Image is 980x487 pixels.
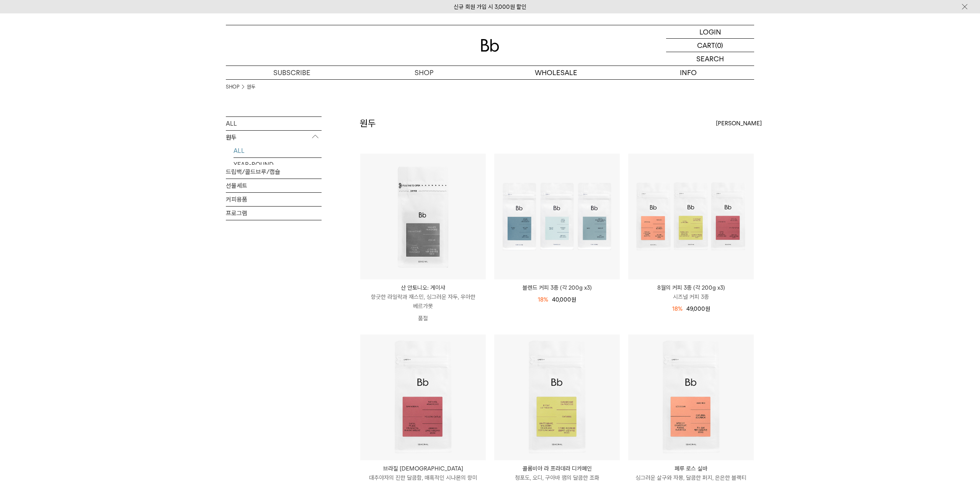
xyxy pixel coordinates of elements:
p: SEARCH [696,52,724,66]
a: 8월의 커피 3종 (각 200g x3) 시즈널 커피 3종 [628,283,754,302]
div: 18% [538,295,548,304]
a: 브라질 [DEMOGRAPHIC_DATA] 대추야자의 진한 달콤함, 매혹적인 시나몬의 향미 [360,464,486,482]
p: 대추야자의 진한 달콤함, 매혹적인 시나몬의 향미 [360,473,486,482]
a: 신규 회원 가입 시 3,000원 할인 [454,3,526,10]
a: 콜롬비아 라 프라데라 디카페인 청포도, 오디, 구아바 잼의 달콤한 조화 [494,464,620,482]
h2: 원두 [360,117,376,130]
a: 프로그램 [226,207,322,220]
p: 산 안토니오: 게이샤 [360,283,486,292]
p: INFO [622,66,754,79]
img: 페루 로스 실바 [628,335,754,460]
div: 18% [672,304,683,313]
p: 브라질 [DEMOGRAPHIC_DATA] [360,464,486,473]
img: 산 안토니오: 게이샤 [360,154,486,279]
span: 40,000 [552,296,576,303]
a: ALL [226,117,322,130]
img: 블렌드 커피 3종 (각 200g x3) [494,154,620,279]
p: LOGIN [699,25,721,38]
p: 시즈널 커피 3종 [628,292,754,302]
span: 49,000 [686,305,710,312]
span: 원 [571,296,576,303]
a: ALL [234,144,322,157]
a: 산 안토니오: 게이샤 향긋한 라일락과 재스민, 싱그러운 자두, 우아한 베르가못 [360,283,486,311]
img: 콜롬비아 라 프라데라 디카페인 [494,335,620,460]
a: YEAR-ROUND [234,158,322,171]
p: 품절 [360,311,486,326]
p: 페루 로스 실바 [628,464,754,473]
a: 페루 로스 실바 싱그러운 살구와 자몽, 달콤한 퍼지, 은은한 블랙티 [628,464,754,482]
a: SUBSCRIBE [226,66,358,79]
img: 브라질 사맘바이아 [360,335,486,460]
span: [PERSON_NAME] [716,119,762,128]
span: 원 [705,305,710,312]
p: 8월의 커피 3종 (각 200g x3) [628,283,754,292]
p: WHOLESALE [490,66,622,79]
a: 블렌드 커피 3종 (각 200g x3) [494,283,620,292]
p: 청포도, 오디, 구아바 잼의 달콤한 조화 [494,473,620,482]
a: CART (0) [666,39,754,52]
p: 원두 [226,131,322,144]
a: 드립백/콜드브루/캡슐 [226,165,322,179]
a: 선물세트 [226,179,322,192]
a: 원두 [247,83,255,91]
a: SHOP [226,83,239,91]
a: SHOP [358,66,490,79]
img: 8월의 커피 3종 (각 200g x3) [628,154,754,279]
img: 로고 [481,39,499,52]
p: 싱그러운 살구와 자몽, 달콤한 퍼지, 은은한 블랙티 [628,473,754,482]
p: CART [697,39,715,52]
a: LOGIN [666,25,754,39]
a: 커피용품 [226,193,322,206]
p: (0) [715,39,723,52]
p: 콜롬비아 라 프라데라 디카페인 [494,464,620,473]
p: 향긋한 라일락과 재스민, 싱그러운 자두, 우아한 베르가못 [360,292,486,311]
